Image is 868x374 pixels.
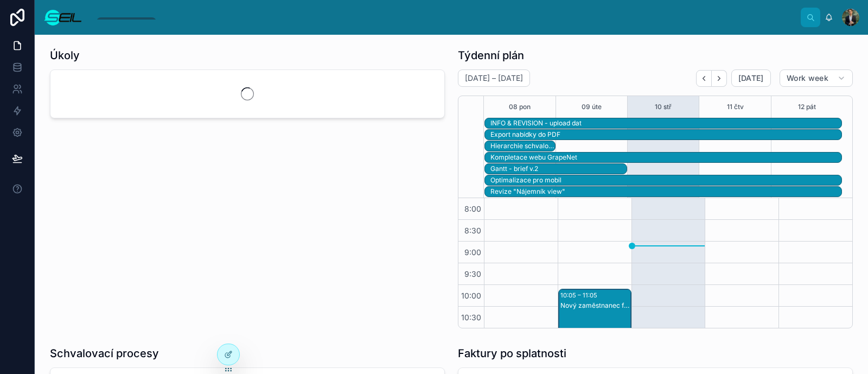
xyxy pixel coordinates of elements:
div: scrollable content [91,15,801,20]
div: Optimalizace pro mobil [490,176,841,185]
div: Kompletace webu GrapeNet [490,153,841,162]
span: 9:00 [462,248,484,257]
div: Hierarchie schvalování [490,141,554,151]
div: Revize "Nájemník view" [490,187,841,196]
button: Work week [780,69,853,87]
h1: Týdenní plán [458,48,524,63]
button: 11 čtv [727,96,744,118]
div: INFO & REVISION - upload dat [490,118,841,128]
button: Back [696,70,712,87]
span: 10:30 [458,313,484,322]
div: Hierarchie schvalování [490,142,554,150]
button: 08 pon [509,96,531,118]
div: Nový zaměstnanec form - Revize [560,301,630,310]
h1: Faktury po splatnosti [458,346,566,361]
button: Next [712,70,727,87]
button: 12 pát [798,96,816,118]
div: Export nabídky do PDF [490,130,841,140]
span: 10:00 [458,291,484,300]
h1: Schvalovací procesy [50,346,159,361]
span: 8:30 [462,226,484,235]
div: Export nabídky do PDF [490,130,841,139]
div: Revize "Nájemník view" [490,187,841,196]
span: [DATE] [738,73,764,83]
span: 9:30 [462,269,484,278]
button: 09 úte [582,96,602,118]
div: Optimalizace pro mobil [490,175,841,185]
span: 8:00 [462,204,484,213]
h1: Úkoly [50,48,80,63]
div: Gantt - brief v.2 [490,164,626,174]
div: 10:05 – 11:05Nový zaměstnanec form - Revize [559,289,631,332]
h2: [DATE] – [DATE] [465,73,523,84]
button: 10 stř [655,96,672,118]
div: Kompletace webu GrapeNet [490,153,841,162]
div: 10:05 – 11:05 [560,290,600,301]
span: Work week [787,73,828,83]
div: INFO & REVISION - upload dat [490,119,841,128]
div: Gantt - brief v.2 [490,164,626,173]
button: [DATE] [731,69,771,87]
img: App logo [43,9,82,26]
